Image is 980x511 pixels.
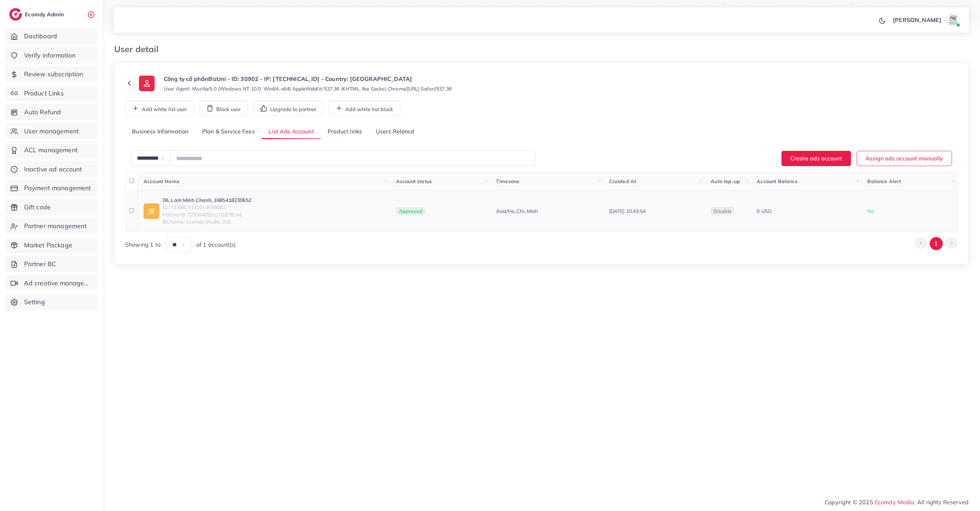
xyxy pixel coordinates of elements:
a: Payment management [5,180,98,196]
span: User management [24,127,79,136]
a: User management [5,123,98,139]
a: Product Links [5,85,98,101]
span: BCName: Ecomdy Media_006 [163,218,251,225]
span: Account status [396,178,432,185]
button: Add white list user [125,101,194,116]
a: Partner BC [5,256,98,272]
a: Product links [321,124,369,139]
span: Market Package [24,241,72,250]
h3: User detail [114,44,164,54]
a: ACL management [5,142,98,158]
a: Business Information [125,124,195,139]
span: Setting [24,297,45,307]
a: Plan & Service Fees [195,124,262,139]
span: of 1 account(s) [196,241,236,249]
button: Block user [200,101,248,116]
a: Gift code [5,199,98,215]
span: , All rights Reserved [914,498,969,506]
a: Verify information [5,47,98,64]
span: Gift code [24,203,51,212]
img: avatar [946,13,960,27]
span: 0 USD [757,208,772,214]
span: Account Name [144,178,179,185]
span: Timezone [496,178,519,185]
span: disable [713,208,731,214]
a: Dashboard [5,28,98,44]
button: Upgrade to partner [254,101,323,116]
span: Balance Alert [867,178,901,185]
button: Create ads account [781,151,851,166]
img: logo [9,8,22,21]
h2: Ecomdy Admin [25,11,66,18]
ul: Pagination [914,237,958,250]
span: Inactive ad account [24,165,82,174]
a: [PERSON_NAME]avatar [889,13,963,27]
p: Công ty cổ phầnBizUni - ID: 30902 - IP: [TECHNICAL_ID] - Country: [GEOGRAPHIC_DATA] [164,75,452,83]
button: Go to page 1 [930,237,943,250]
button: Add white list block [329,101,400,116]
span: Auto Refund [24,108,61,117]
span: Partner management [24,221,87,231]
p: [PERSON_NAME] [893,16,941,24]
span: Dashboard [24,32,57,41]
span: Review subscription [24,70,83,79]
a: Ecomdy Media [875,499,914,506]
a: 06_Lam Minh Chanh_1685418230652 [163,197,251,204]
span: Verify information [24,51,76,60]
a: List Ads Account [262,124,321,139]
img: ic-user-info.36bf1079.svg [139,76,155,91]
span: Product Links [24,89,64,98]
a: Ad creative management [5,275,98,291]
span: No [867,208,874,214]
span: ACL management [24,145,78,155]
a: Market Package [5,237,98,253]
span: Approved [396,207,425,215]
a: Inactive ad account [5,161,98,177]
a: logoEcomdy Admin [9,8,66,21]
span: [DATE] 10:43:54 [609,208,646,214]
a: Review subscription [5,66,98,82]
a: Setting [5,294,98,310]
span: ID: 7238816131614638082 [163,204,251,211]
a: Auto Refund [5,104,98,120]
span: Asia/Ho_Chi_Minh [496,208,538,215]
span: Partner BC [24,259,56,269]
a: Users Related [369,124,421,139]
span: Auto top-up [711,178,740,185]
span: Created At [609,178,636,185]
button: Assign ads account manually [857,151,952,166]
span: Payment management [24,183,91,193]
span: Account Balance [757,178,797,185]
span: Ad creative management [24,279,92,288]
span: PartnerId: 7235940551151878146 [163,211,251,218]
small: User Agent: Mozilla/5.0 (Windows NT 10.0; Win64; x64) AppleWebKit/537.36 (KHTML, like Gecko) Chro... [164,85,452,92]
span: Showing 1 to [125,241,161,249]
span: Copyright © 2025 [825,498,969,506]
img: ic-ad-info.7fc67b75.svg [144,203,159,219]
a: Partner management [5,218,98,234]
